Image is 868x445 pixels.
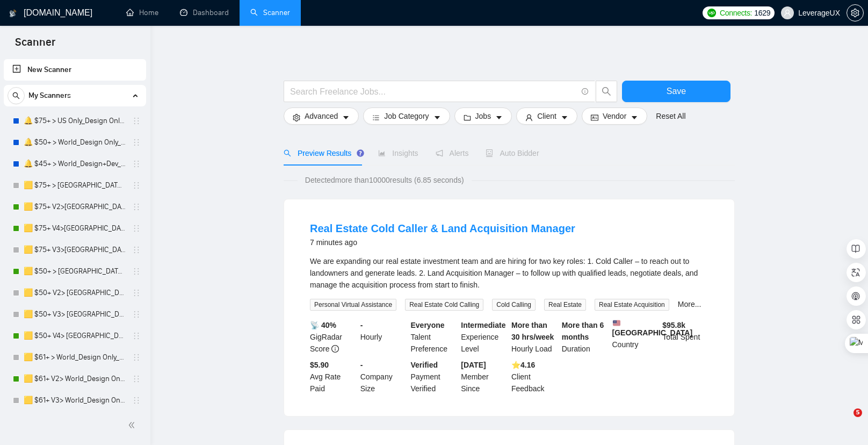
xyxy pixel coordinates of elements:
span: Vendor [603,110,626,122]
span: Job Category [384,110,429,122]
b: Verified [411,361,438,369]
button: barsJob Categorycaret-down [363,107,450,125]
span: Personal Virtual Assistance [310,299,396,311]
b: - [360,361,363,369]
span: notification [436,149,443,157]
div: Member Since [459,359,509,394]
button: settingAdvancedcaret-down [284,107,359,125]
b: [DATE] [461,361,486,369]
span: search [596,87,617,96]
span: user [784,9,791,17]
img: 🇺🇸 [613,319,620,327]
a: 🟨 $50+ V4> [GEOGRAPHIC_DATA]+[GEOGRAPHIC_DATA] Only_Tony-UX/UI_General [24,325,126,347]
span: Save [667,84,686,98]
span: idcard [591,113,598,121]
button: userClientcaret-down [516,107,577,125]
iframe: Intercom live chat [831,408,857,434]
input: Search Freelance Jobs... [290,85,577,98]
span: Jobs [475,110,491,122]
span: search [284,149,291,157]
a: 🔔 $45+ > World_Design+Dev_General [24,153,126,175]
span: holder [132,353,141,362]
div: Experience Level [459,319,509,355]
a: homeHome [126,8,158,17]
span: holder [132,203,141,211]
div: Company Size [358,359,409,394]
span: holder [132,246,141,254]
span: caret-down [495,113,503,121]
b: More than 30 hrs/week [511,321,554,341]
span: holder [132,267,141,276]
a: 🟨 $50+ V3> [GEOGRAPHIC_DATA]+[GEOGRAPHIC_DATA] Only_Tony-UX/UI_General [24,304,126,325]
span: setting [293,113,300,121]
span: info-circle [331,345,339,353]
div: 7 minutes ago [310,236,575,249]
span: bars [372,113,380,121]
div: Duration [560,319,610,355]
span: Scanner [6,34,64,57]
button: search [8,87,25,104]
a: dashboardDashboard [180,8,229,17]
b: Everyone [411,321,445,329]
a: 🟨 $75+ V3>[GEOGRAPHIC_DATA]+[GEOGRAPHIC_DATA] Only_Tony-UX/UI_General [24,239,126,261]
div: Country [610,319,661,355]
span: holder [132,181,141,190]
span: Insights [378,149,418,157]
span: holder [132,138,141,147]
span: Client [537,110,556,122]
a: 🟨 $61+ V3> World_Design Only_Roman-UX/UI_General [24,390,126,411]
span: folder [464,113,471,121]
span: double-left [128,420,139,430]
button: search [596,81,617,102]
button: idcardVendorcaret-down [582,107,647,125]
span: holder [132,224,141,233]
span: caret-down [631,113,638,121]
b: 📡 40% [310,321,336,329]
b: [GEOGRAPHIC_DATA] [612,319,693,337]
a: searchScanner [250,8,290,17]
span: caret-down [342,113,350,121]
a: 🔔 $75+ > US Only_Design Only_General [24,110,126,132]
a: 🟨 $75+ > [GEOGRAPHIC_DATA]+[GEOGRAPHIC_DATA] Only_Tony-UX/UI_General [24,175,126,196]
a: Reset All [656,110,685,122]
span: caret-down [561,113,568,121]
a: 🟨 $61+ V2> World_Design Only_Roman-UX/UI_General [24,368,126,390]
a: 🟨 $75+ V2>[GEOGRAPHIC_DATA]+[GEOGRAPHIC_DATA] Only_Tony-UX/UI_General [24,196,126,218]
span: area-chart [378,149,386,157]
div: We are expanding our real estate investment team and are hiring for two key roles: 1. Cold Caller... [310,255,708,291]
span: Auto Bidder [486,149,539,157]
span: Advanced [305,110,338,122]
span: My Scanners [28,85,71,106]
span: info-circle [582,88,589,95]
span: holder [132,117,141,125]
span: user [525,113,533,121]
b: $5.90 [310,361,329,369]
b: More than 6 months [562,321,604,341]
div: Total Spent [660,319,711,355]
span: Preview Results [284,149,361,157]
b: ⭐️ 4.16 [511,361,535,369]
a: Real Estate Cold Caller & Land Acquisition Manager [310,223,575,234]
span: holder [132,289,141,297]
button: Save [622,81,730,102]
span: 1629 [754,7,770,19]
span: Alerts [436,149,469,157]
a: 🟨 $61+ > World_Design Only_Roman-UX/UI_General [24,347,126,368]
span: Connects: [720,7,752,19]
span: search [8,92,24,99]
div: Payment Verified [409,359,459,394]
a: 🟨 $50+ > [GEOGRAPHIC_DATA]+[GEOGRAPHIC_DATA] Only_Tony-UX/UI_General [24,261,126,282]
li: New Scanner [4,59,146,81]
span: 5 [853,408,862,417]
span: holder [132,396,141,405]
span: holder [132,375,141,383]
button: setting [847,4,864,21]
span: holder [132,332,141,340]
span: Detected more than 10000 results (6.85 seconds) [298,174,472,186]
img: logo [9,5,17,22]
span: caret-down [433,113,441,121]
b: - [360,321,363,329]
span: Real Estate [544,299,586,311]
div: GigRadar Score [308,319,358,355]
span: setting [847,9,863,17]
